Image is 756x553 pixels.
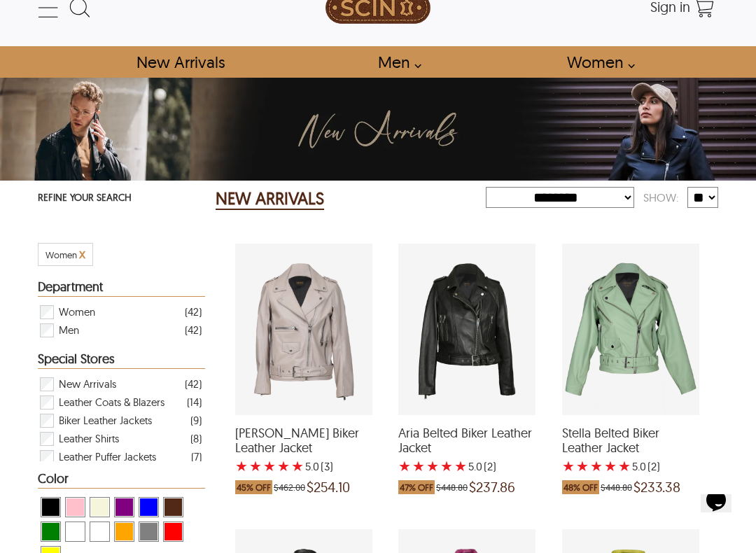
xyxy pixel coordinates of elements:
div: ( 42 ) [185,321,202,339]
div: New Arrivals 42 Results Found [216,185,486,213]
a: Shop New Arrivals [120,46,240,78]
span: Women [59,303,95,321]
a: Stella Belted Biker Leather Jacket with a 5 Star Rating 2 Product Review which was at a price of ... [562,406,699,501]
div: Filter New Arrivals New Arrivals [38,375,202,393]
span: $237.86 [469,480,515,494]
div: ( 8 ) [190,430,202,447]
span: Biker Leather Jackets [59,412,152,430]
div: View Purple New Arrivals [114,497,134,517]
div: Filter Leather Coats & Blazers New Arrivals [38,393,202,412]
label: 3 rating [426,459,439,473]
div: ( 14 ) [187,393,202,411]
h2: NEW ARRIVALS [216,188,324,210]
a: Aria Belted Biker Leather Jacket with a 5 Star Rating 2 Product Review which was at a price of $4... [398,406,535,501]
label: 5.0 [305,459,319,473]
div: Heading Filter New Arrivals by Color [38,472,205,489]
label: 2 rating [412,459,425,473]
span: (2 [484,459,493,473]
span: 48% OFF [562,480,599,494]
div: View White New Arrivals [65,521,85,542]
div: Filter Biker Leather Jackets New Arrivals [38,412,202,430]
label: 4 rating [440,459,453,473]
span: Aria Belted Biker Leather Jacket [398,426,535,456]
span: $233.38 [633,480,680,494]
span: ) [647,459,660,473]
span: Leather Shirts [59,430,119,448]
label: 1 rating [235,459,248,473]
div: View Black New Arrivals [41,497,61,517]
div: View Red New Arrivals [163,521,183,542]
label: 2 rating [249,459,262,473]
span: 45% OFF [235,480,272,494]
div: Heading Filter New Arrivals by Department [38,280,205,297]
div: ( 42 ) [185,375,202,393]
div: Show: [634,185,687,210]
a: Sign in [650,3,690,14]
p: REFINE YOUR SEARCH [38,188,205,209]
div: View Pink New Arrivals [65,497,85,517]
span: $462.00 [274,480,305,494]
a: Shop Women Leather Jackets [551,46,643,78]
span: (2 [647,459,657,473]
label: 1 rating [398,459,411,473]
span: ) [484,459,496,473]
span: Stella Belted Biker Leather Jacket [562,426,699,456]
span: 47% OFF [398,480,435,494]
label: 4 rating [277,459,290,473]
iframe: chat widget [695,494,742,539]
div: View One Color New Arrivals [90,521,110,542]
div: View Brown ( Brand Color ) New Arrivals [163,497,183,517]
span: New Arrivals [59,375,116,393]
label: 3 rating [590,459,603,473]
span: Filter Women [45,249,77,260]
div: View Beige New Arrivals [90,497,110,517]
span: Nora Belted Biker Leather Jacket [235,426,372,456]
span: $448.80 [601,480,632,494]
div: View Blue New Arrivals [139,497,159,517]
label: 5 rating [291,459,304,473]
div: ( 42 ) [185,303,202,321]
div: View Green New Arrivals [41,521,61,542]
span: Cancel Filter [79,246,85,262]
span: (3 [321,459,330,473]
span: Leather Puffer Jackets [59,448,156,466]
div: View Orange New Arrivals [114,521,134,542]
label: 5 rating [618,459,631,473]
div: Filter Leather Puffer Jackets New Arrivals [38,448,202,466]
div: Filter Women New Arrivals [38,303,202,321]
label: 1 rating [562,459,575,473]
a: Nora Belted Biker Leather Jacket with a 5 Star Rating 3 Product Review which was at a price of $4... [235,406,372,501]
div: Filter Leather Shirts New Arrivals [38,430,202,448]
label: 5 rating [454,459,467,473]
div: View Grey New Arrivals [139,521,159,542]
span: $448.80 [436,480,468,494]
span: ) [321,459,333,473]
label: 4 rating [604,459,617,473]
label: 3 rating [263,459,276,473]
div: ( 7 ) [191,448,202,465]
label: 5.0 [468,459,482,473]
label: 5.0 [632,459,646,473]
span: Leather Coats & Blazers [59,393,164,412]
div: ( 9 ) [190,412,202,429]
div: Filter Men New Arrivals [38,321,202,339]
span: Men [59,321,79,339]
span: $254.10 [307,480,350,494]
label: 2 rating [576,459,589,473]
a: shop men's leather jackets [362,46,429,78]
div: Heading Filter New Arrivals by Special Stores [38,352,205,369]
